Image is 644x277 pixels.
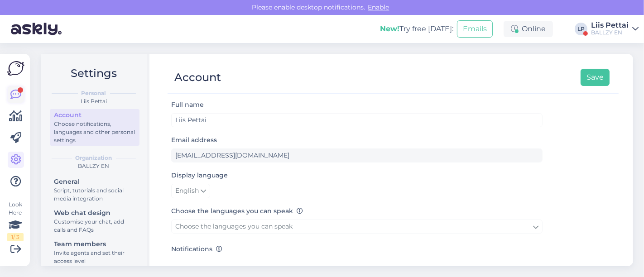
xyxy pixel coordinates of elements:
[175,186,199,196] span: English
[591,29,629,36] div: BALLZY EN
[171,100,204,110] label: Full name
[7,61,24,76] img: Askly Logo
[174,69,221,86] div: Account
[171,244,222,254] label: Notifications
[50,207,139,235] a: Web chat designCustomise your chat, add calls and FAQs
[171,220,543,234] a: Choose the languages you can speak
[575,23,587,35] div: LP
[76,154,112,162] b: Organization
[591,22,639,36] a: Liis PettaiBALLZY EN
[380,24,399,33] b: New!
[171,171,228,180] label: Display language
[54,177,135,186] div: General
[380,24,453,34] div: Try free [DATE]:
[457,20,493,38] button: Emails
[171,184,210,198] a: English
[175,222,293,230] span: Choose the languages you can speak
[196,258,339,272] label: Get email when customer starts a chat
[171,206,303,216] label: Choose the languages you can speak
[48,65,139,82] h2: Settings
[591,22,629,29] div: Liis Pettai
[54,208,135,218] div: Web chat design
[7,233,24,241] div: 1 / 3
[581,69,610,86] button: Save
[504,21,553,37] div: Online
[50,238,139,267] a: Team membersInvite agents and set their access level
[171,113,543,127] input: Enter name
[54,120,135,144] div: Choose notifications, languages and other personal settings
[7,201,24,241] div: Look Here
[48,162,139,170] div: BALLZY EN
[171,135,217,145] label: Email address
[50,109,139,146] a: AccountChoose notifications, languages and other personal settings
[365,3,392,11] span: Enable
[171,148,543,162] input: Enter email
[54,218,135,234] div: Customise your chat, add calls and FAQs
[48,97,139,105] div: Liis Pettai
[54,249,135,265] div: Invite agents and set their access level
[54,110,135,120] div: Account
[82,89,106,97] b: Personal
[50,176,139,204] a: GeneralScript, tutorials and social media integration
[54,239,135,249] div: Team members
[54,186,135,203] div: Script, tutorials and social media integration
